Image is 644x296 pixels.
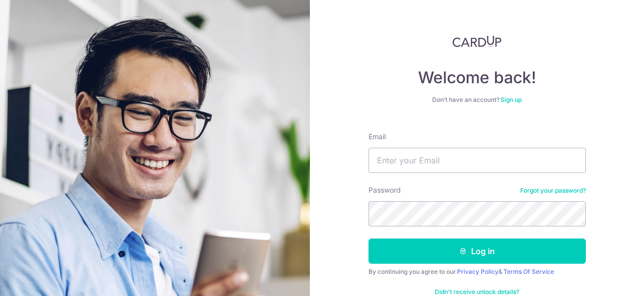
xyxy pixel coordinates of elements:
[369,268,586,276] div: By continuing you agree to our &
[503,268,554,275] a: Terms Of Service
[500,96,522,103] a: Sign up
[369,96,586,104] div: Don’t have an account?
[520,187,586,195] a: Forgot your password?
[457,268,498,275] a: Privacy Policy
[369,132,386,142] label: Email
[369,239,586,264] button: Log in
[369,148,586,173] input: Enter your Email
[369,68,586,88] h4: Welcome back!
[435,288,519,296] a: Didn't receive unlock details?
[369,185,401,195] label: Password
[452,35,502,47] img: CardUp Logo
